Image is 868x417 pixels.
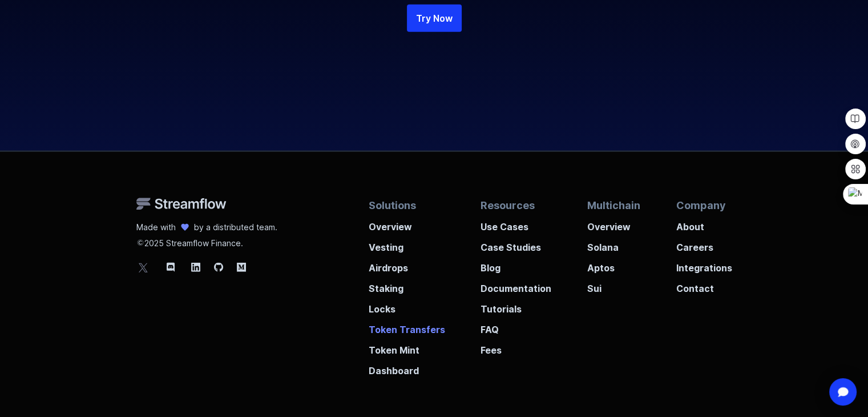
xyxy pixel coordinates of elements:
a: Staking [369,275,445,295]
a: Aptos [587,254,640,275]
a: Try Now [407,5,462,32]
a: Sui [587,275,640,295]
div: Open Intercom Messenger [829,378,857,406]
a: Documentation [481,275,551,295]
p: Multichain [587,198,640,213]
p: by a distributed team. [194,222,277,233]
a: Vesting [369,234,445,254]
a: Case Studies [481,234,551,254]
a: Fees [481,336,551,357]
a: Overview [587,213,640,234]
a: Integrations [676,254,732,275]
p: Resources [481,198,551,213]
a: Token Mint [369,336,445,357]
p: 2025 Streamflow Finance. [136,233,277,249]
a: Dashboard [369,357,445,378]
a: Airdrops [369,254,445,275]
a: Overview [369,213,445,234]
a: Use Cases [481,213,551,234]
a: About [676,213,732,234]
a: Solana [587,234,640,254]
p: Company [676,198,732,213]
a: Token Transfers [369,316,445,336]
a: Locks [369,295,445,316]
p: Solutions [369,198,445,213]
p: Made with [136,222,176,233]
a: Tutorials [481,295,551,316]
a: Contact [676,275,732,295]
a: Careers [676,234,732,254]
a: FAQ [481,316,551,336]
a: Blog [481,254,551,275]
img: Streamflow Logo [136,198,227,210]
